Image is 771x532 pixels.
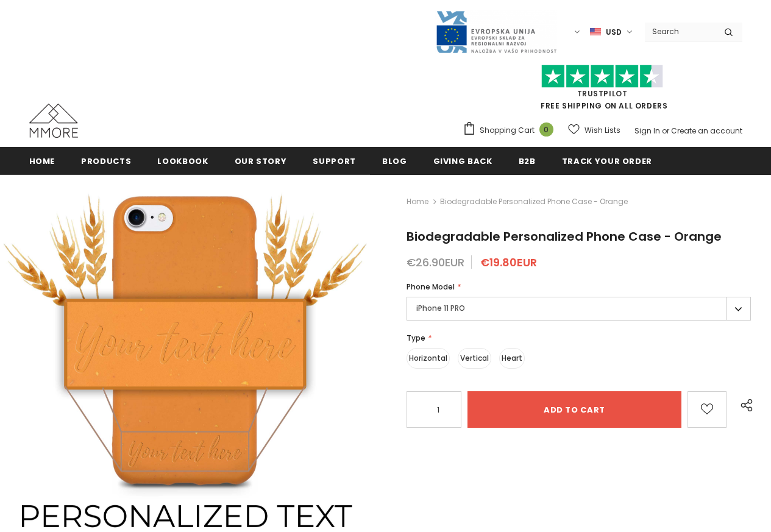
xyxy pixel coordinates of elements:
[235,155,287,167] span: Our Story
[81,155,131,167] span: Products
[634,126,660,136] a: Sign In
[157,155,208,167] span: Lookbook
[382,147,407,174] a: Blog
[463,70,742,111] span: FREE SHIPPING ON ALL ORDERS
[562,155,652,167] span: Track your order
[480,255,537,270] span: €19.80EUR
[407,297,751,321] label: iPhone 11 PRO
[407,282,455,292] span: Phone Model
[29,147,55,174] a: Home
[467,391,681,428] input: Add to cart
[519,155,536,167] span: B2B
[645,23,715,40] input: Search Site
[463,121,560,140] a: Shopping Cart 0
[590,27,601,37] img: USD
[407,348,450,369] label: Horizontal
[382,155,407,167] span: Blog
[313,155,356,167] span: support
[407,333,425,343] span: Type
[480,124,535,137] span: Shopping Cart
[235,147,287,174] a: Our Story
[519,147,536,174] a: B2B
[568,119,620,141] a: Wish Lists
[29,104,78,138] img: MMORE Cases
[606,26,622,38] span: USD
[81,147,131,174] a: Products
[433,147,492,174] a: Giving back
[440,194,628,209] span: Biodegradable Personalized Phone Case - Orange
[157,147,208,174] a: Lookbook
[458,348,491,369] label: Vertical
[435,10,557,54] img: Javni Razpis
[539,122,553,137] span: 0
[662,126,669,136] span: or
[671,126,742,136] a: Create an account
[313,147,356,174] a: support
[433,155,492,167] span: Giving back
[499,348,525,369] label: Heart
[29,155,55,167] span: Home
[562,147,652,174] a: Track your order
[407,194,428,209] a: Home
[407,255,464,270] span: €26.90EUR
[407,228,722,245] span: Biodegradable Personalized Phone Case - Orange
[577,88,628,99] a: Trustpilot
[435,26,557,37] a: Javni Razpis
[541,65,663,88] img: Trust Pilot Stars
[584,124,620,137] span: Wish Lists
